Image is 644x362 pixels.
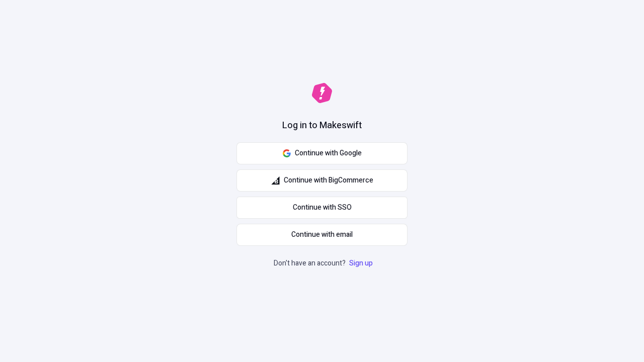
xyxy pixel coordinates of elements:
span: Continue with BigCommerce [284,175,373,186]
button: Continue with Google [236,142,408,164]
button: Continue with BigCommerce [236,169,408,192]
span: Continue with email [291,229,353,240]
p: Don't have an account? [274,258,375,269]
a: Sign up [347,258,375,268]
h1: Log in to Makeswift [282,119,362,132]
button: Continue with email [236,224,408,246]
a: Continue with SSO [236,197,408,219]
span: Continue with Google [295,148,362,159]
